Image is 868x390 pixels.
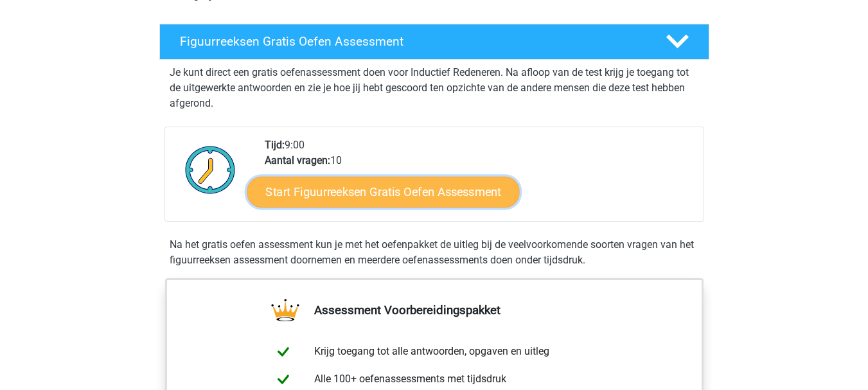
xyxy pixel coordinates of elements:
[178,137,243,202] img: Klok
[170,65,699,111] p: Je kunt direct een gratis oefenassessment doen voor Inductief Redeneren. Na afloop van de test kr...
[180,34,645,49] h4: Figuurreeksen Gratis Oefen Assessment
[265,154,330,166] b: Aantal vragen:
[164,237,704,268] div: Na het gratis oefen assessment kun je met het oefenpakket de uitleg bij de veelvoorkomende soorte...
[247,176,519,207] a: Start Figuurreeksen Gratis Oefen Assessment
[255,137,703,221] div: 9:00 10
[154,24,714,60] a: Figuurreeksen Gratis Oefen Assessment
[265,139,285,151] b: Tijd:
